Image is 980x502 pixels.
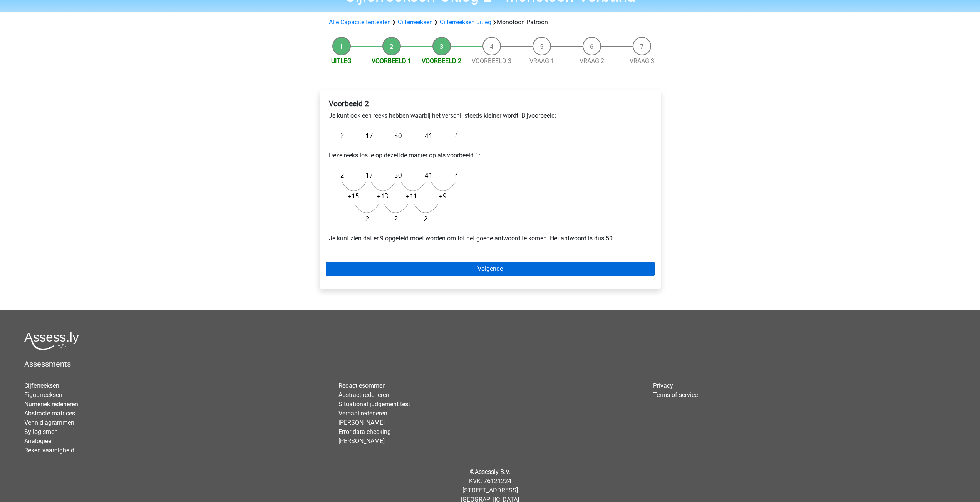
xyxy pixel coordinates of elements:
a: Cijferreeksen [24,382,59,389]
a: Uitleg [331,57,352,65]
h5: Assessments [24,359,956,369]
img: Monotonous_Example_2.png [329,127,461,145]
a: Assessly B.V. [475,468,510,475]
p: Deze reeks los je op dezelfde manier op als voorbeeld 1: [329,151,652,160]
a: Syllogismen [24,428,58,435]
a: Numeriek redeneren [24,400,78,408]
a: Voorbeeld 1 [372,57,411,65]
a: [PERSON_NAME] [338,419,385,426]
a: Error data checking [338,428,391,435]
a: Abstract redeneren [338,391,389,399]
a: Voorbeeld 3 [472,57,511,65]
a: Vraag 2 [580,57,604,65]
a: [PERSON_NAME] [338,437,385,445]
img: Monotonous_Example_2_2.png [329,166,461,228]
a: Redactiesommen [338,382,386,389]
a: Vraag 3 [630,57,654,65]
p: Je kunt zien dat er 9 opgeteld moet worden om tot het goede antwoord te komen. Het antwoord is du... [329,234,652,243]
b: Voorbeeld 2 [329,99,369,108]
a: Abstracte matrices [24,410,75,417]
a: Reken vaardigheid [24,447,74,454]
a: Privacy [653,382,673,389]
a: Figuurreeksen [24,391,62,399]
a: Cijferreeksen [398,18,433,26]
p: Je kunt ook een reeks hebben waarbij het verschil steeds kleiner wordt. Bijvoorbeeld: [329,111,652,120]
a: Alle Capaciteitentesten [329,18,391,26]
a: Voorbeeld 2 [422,57,461,65]
a: Venn diagrammen [24,419,74,426]
a: Cijferreeksen uitleg [440,18,491,26]
a: Situational judgement test [338,400,410,408]
a: Vraag 1 [529,57,554,65]
a: Analogieen [24,437,55,445]
a: Terms of service [653,391,698,399]
a: Verbaal redeneren [338,410,387,417]
a: Volgende [326,262,655,276]
div: Monotoon Patroon [326,18,655,27]
img: Assessly logo [24,332,79,350]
